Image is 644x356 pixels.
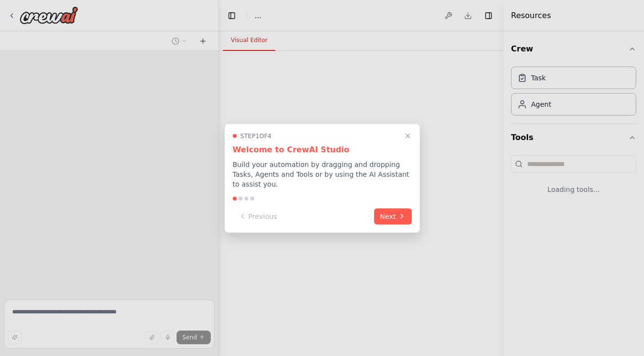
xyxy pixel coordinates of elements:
[225,9,239,23] button: Hide left sidebar
[233,159,412,189] p: Build your automation by dragging and dropping Tasks, Agents and Tools or by using the AI Assista...
[241,132,272,140] span: Step 1 of 4
[233,143,412,155] h3: Welcome to CrewAI Studio
[374,208,412,224] button: Next
[402,130,414,142] button: Close walkthrough
[233,208,283,224] button: Previous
